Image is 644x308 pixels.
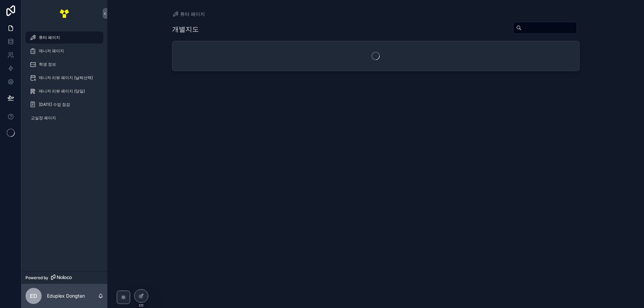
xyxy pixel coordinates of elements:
[21,27,107,133] div: scrollable content
[25,58,103,70] a: 학생 정보
[39,102,70,107] span: [DATE] 수업 점검
[39,48,64,54] span: 매니저 페이지
[30,292,37,300] span: ED
[59,8,70,19] img: App logo
[25,45,103,57] a: 매니저 페이지
[25,275,48,281] span: Powered by
[31,115,56,121] span: 교실장 페이지
[25,32,103,44] a: 튜터 페이지
[172,24,199,34] h1: 개별지도
[39,35,60,40] span: 튜터 페이지
[25,99,103,111] a: [DATE] 수업 점검
[39,62,56,67] span: 학생 정보
[25,72,103,84] a: 매니저 리뷰 페이지 (날짜선택)
[47,293,85,299] p: Eduplex Dongtan
[25,85,103,97] a: 매니저 리뷰 페이지 (당일)
[39,88,85,94] span: 매니저 리뷰 페이지 (당일)
[172,11,205,17] a: 튜터 페이지
[25,112,103,124] a: 교실장 페이지
[21,271,107,284] a: Powered by
[180,11,205,17] span: 튜터 페이지
[39,75,93,80] span: 매니저 리뷰 페이지 (날짜선택)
